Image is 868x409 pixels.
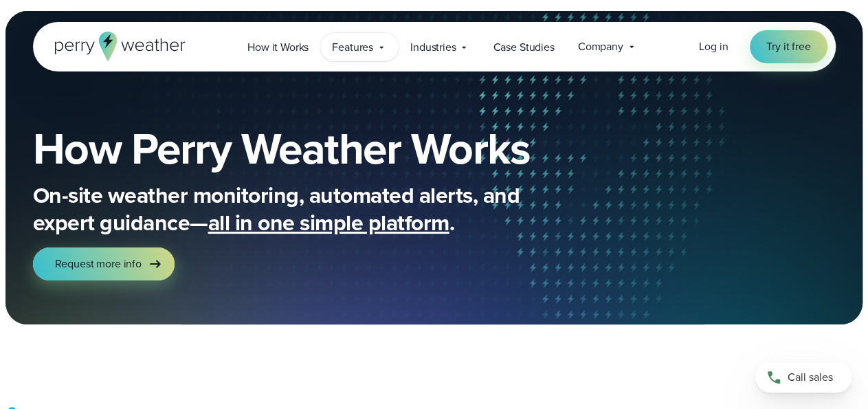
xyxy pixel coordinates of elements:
span: Try it free [766,38,810,55]
span: Features [332,39,373,56]
a: Try it free [750,30,827,63]
a: Request more info [33,247,175,280]
span: all in one simple platform [208,206,449,239]
p: On-site weather monitoring, automated alerts, and expert guidance— . [33,181,583,236]
a: Log in [699,38,728,55]
span: Industries [410,39,456,56]
span: How it Works [247,39,309,56]
span: Log in [699,38,728,54]
span: Company [578,38,623,55]
span: Case Studies [493,39,554,56]
a: How it Works [236,33,320,61]
span: Call sales [788,369,833,386]
span: Request more info [55,256,142,272]
h1: How Perry Weather Works [33,126,630,170]
a: Call sales [755,362,852,393]
a: Case Studies [481,33,566,61]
